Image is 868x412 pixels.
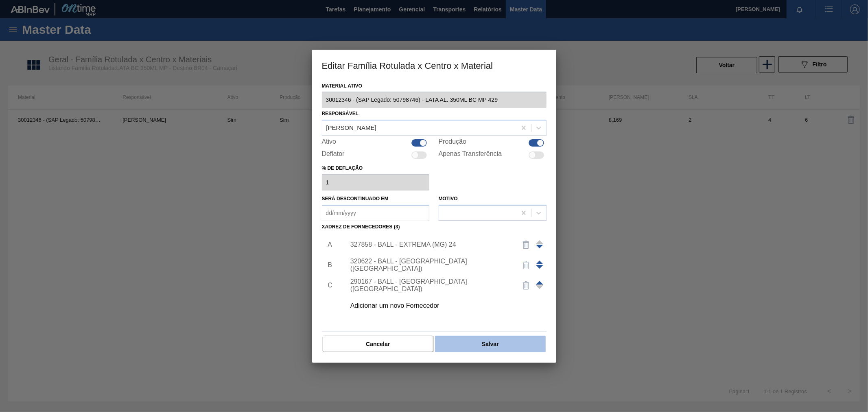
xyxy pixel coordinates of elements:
[521,240,531,250] img: delete-icon
[326,125,376,131] div: [PERSON_NAME]
[350,258,510,272] div: 320622 - BALL - [GEOGRAPHIC_DATA] ([GEOGRAPHIC_DATA])
[439,196,458,202] label: Motivo
[350,302,510,309] div: Adicionar um novo Fornecedor
[516,255,536,275] button: delete-icon
[322,255,335,275] li: B
[322,205,430,221] input: dd/mm/yyyy
[536,265,543,269] span: Mover para cima
[322,150,345,160] label: Deflator
[322,80,547,92] label: Material ativo
[322,138,337,148] label: Ativo
[322,111,359,116] label: Responsável
[516,235,536,254] button: delete-icon
[323,336,434,352] button: Cancelar
[521,260,531,270] img: delete-icon
[536,261,543,264] span: Mover para cima
[322,275,335,296] li: C
[536,245,543,248] span: Mover para cima
[516,276,536,295] button: delete-icon
[322,196,389,202] label: Será descontinuado em
[439,150,502,160] label: Apenas Transferência
[521,281,531,290] img: delete-icon
[435,336,545,352] button: Salvar
[322,224,400,230] label: Xadrez de Fornecedores (3)
[536,281,543,285] span: Mover para cima
[350,241,510,248] div: 327858 - BALL - EXTREMA (MG) 24
[322,162,430,174] label: % de deflação
[312,50,556,81] h3: Editar Família Rotulada x Centro x Material
[439,138,467,148] label: Produção
[322,234,335,255] li: A
[350,278,510,293] div: 290167 - BALL - [GEOGRAPHIC_DATA] ([GEOGRAPHIC_DATA])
